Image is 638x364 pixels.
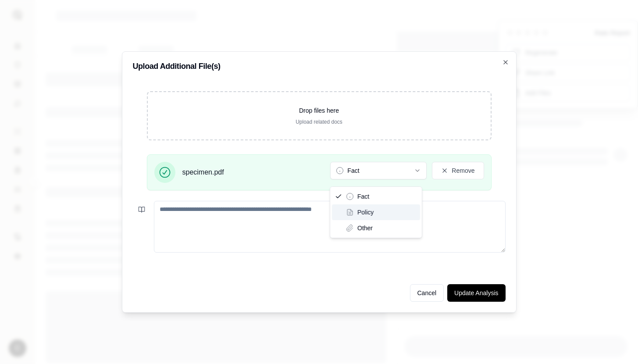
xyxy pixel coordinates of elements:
button: Remove [432,162,484,179]
p: Upload related docs [162,118,477,125]
span: Other [357,224,373,232]
button: Update Analysis [447,284,505,302]
span: specimen.pdf [182,167,224,178]
span: Policy [357,208,374,217]
h2: Upload Additional File(s) [133,62,506,70]
p: Drop files here [162,106,477,115]
button: Cancel [410,284,444,302]
span: Fact [357,192,369,201]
